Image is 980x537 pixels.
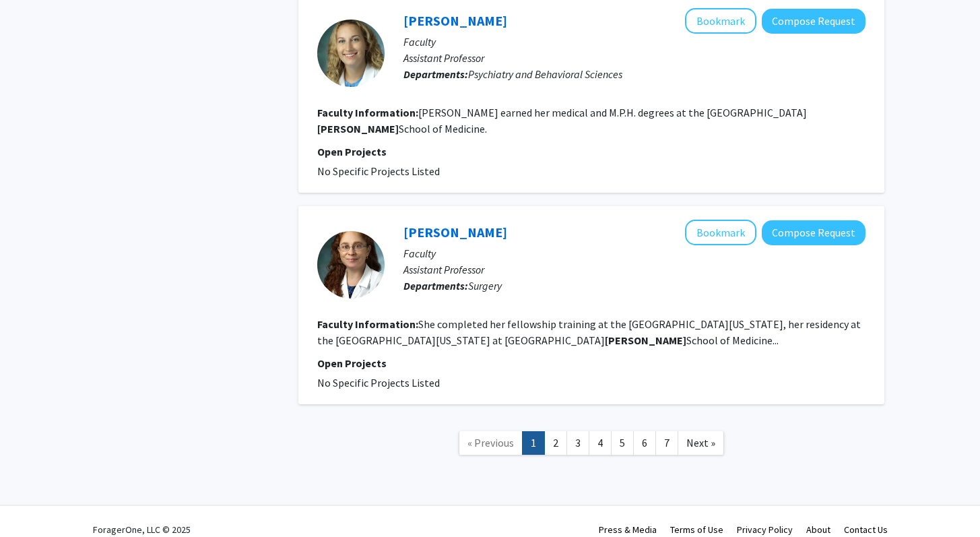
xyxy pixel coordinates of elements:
button: Add Alexandra Roginsky to Bookmarks [685,220,756,245]
a: 6 [633,431,656,455]
button: Compose Request to Anne Ruble [762,9,865,34]
p: Open Projects [317,144,865,160]
span: No Specific Projects Listed [317,164,440,178]
a: Contact Us [844,524,888,536]
button: Compose Request to Alexandra Roginsky [762,220,865,245]
span: « Previous [467,436,514,449]
span: Surgery [468,279,502,292]
iframe: Chat [10,476,57,527]
a: 2 [544,431,567,455]
a: 4 [589,431,612,455]
a: Next [678,431,724,455]
button: Add Anne Ruble to Bookmarks [685,8,756,34]
a: Terms of Use [670,524,723,536]
a: Previous Page [459,431,523,455]
b: Faculty Information: [317,106,418,119]
b: Departments: [403,67,468,81]
span: Next » [686,436,715,449]
fg-read-more: [PERSON_NAME] earned her medical and M.P.H. degrees at the [GEOGRAPHIC_DATA] School of Medicine. [317,106,807,135]
b: [PERSON_NAME] [605,334,686,347]
p: Assistant Professor [403,261,865,278]
p: Faculty [403,245,865,261]
a: Press & Media [599,524,657,536]
fg-read-more: She completed her fellowship training at the [GEOGRAPHIC_DATA][US_STATE], her residency at the [G... [317,317,861,347]
p: Assistant Professor [403,50,865,66]
a: 3 [566,431,589,455]
a: [PERSON_NAME] [403,12,507,29]
a: 7 [655,431,678,455]
a: 1 [522,431,545,455]
b: Faculty Information: [317,317,418,331]
a: [PERSON_NAME] [403,224,507,241]
nav: Page navigation [298,418,884,472]
a: About [806,524,830,536]
p: Open Projects [317,355,865,371]
a: Privacy Policy [737,524,793,536]
span: No Specific Projects Listed [317,376,440,389]
a: 5 [611,431,634,455]
b: Departments: [403,279,468,292]
span: Psychiatry and Behavioral Sciences [468,67,622,81]
p: Faculty [403,34,865,50]
b: [PERSON_NAME] [317,122,399,135]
